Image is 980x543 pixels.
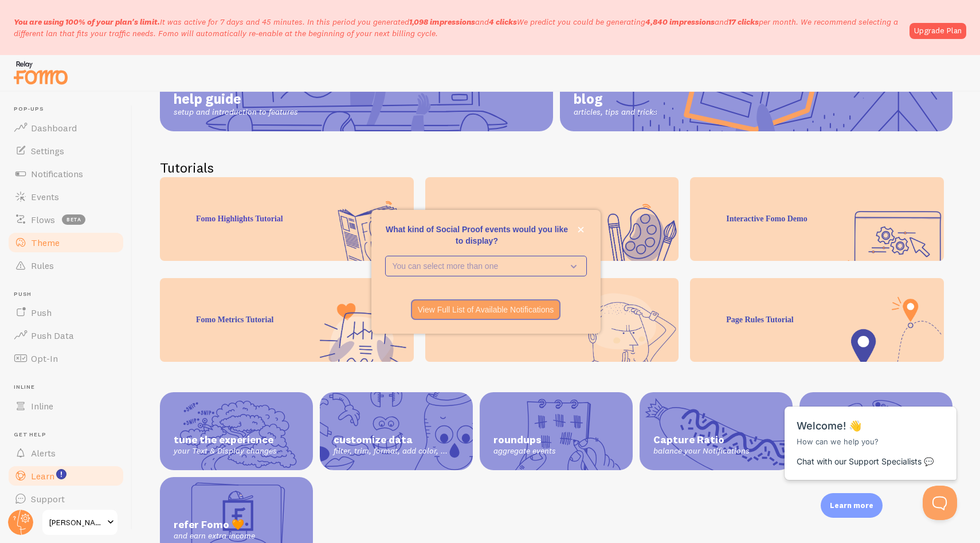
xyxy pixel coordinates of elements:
b: 17 clicks [728,17,759,27]
span: aggregate events [493,446,619,456]
span: refer Fomo 🧡 [174,518,299,532]
span: Get Help [14,431,125,439]
div: What kind of Social Proof events would you like to display? [371,210,601,334]
span: Alerts [31,447,56,459]
a: Rules [7,254,125,277]
span: Settings [31,145,64,157]
div: Learn more [821,493,883,518]
span: customize data [334,433,459,447]
a: Push Data [7,324,125,347]
span: Support [31,493,65,505]
a: Flows beta [7,208,125,231]
span: and earn extra income [174,531,299,541]
span: roundups [493,433,619,447]
a: Push [7,301,125,324]
span: Push Data [31,330,74,341]
a: Inline [7,394,125,417]
span: Theme [31,237,60,248]
span: Opt-In [31,353,58,364]
span: Capture Ratio [653,433,779,447]
span: and [409,17,517,27]
a: Learn [7,464,125,487]
p: View Full List of Available Notifications [418,304,554,315]
a: Upgrade Plan [910,23,966,39]
span: tune the experience [174,433,299,447]
span: Events [31,191,59,202]
span: Notifications [31,168,83,179]
p: You can select more than one [393,260,563,272]
img: fomo-relay-logo-orange.svg [12,58,69,87]
span: Inline [31,400,53,412]
span: Dashboard [31,122,77,134]
span: Learn [31,470,54,482]
span: your Text & Display changes [174,446,299,456]
p: It was active for 7 days and 45 minutes. In this period you generated We predict you could be gen... [14,16,903,39]
div: Fomo Theme Editor Tutorial [425,177,679,261]
a: Alerts [7,442,125,464]
button: View Full List of Available Notifications [411,299,561,320]
div: Page Rules Tutorial [690,278,944,362]
span: Inline [14,384,125,391]
button: close, [575,224,587,236]
a: Events [7,185,125,208]
div: Interactive Fomo Demo [690,177,944,261]
a: Theme [7,231,125,254]
span: You are using 100% of your plan's limit. [14,17,160,27]
iframe: Help Scout Beacon - Messages and Notifications [779,378,963,486]
a: Opt-In [7,347,125,370]
svg: <p>Watch New Feature Tutorials!</p> [56,469,66,479]
iframe: Help Scout Beacon - Open [923,486,957,520]
span: and [645,17,759,27]
b: 4 clicks [489,17,517,27]
span: Pop-ups [14,106,125,113]
span: Rules [31,260,54,271]
span: blog [574,90,657,107]
span: help guide [174,90,298,107]
a: Settings [7,139,125,162]
span: setup and introduction to features [174,107,298,118]
span: articles, tips and tricks [574,107,657,118]
span: balance your Notifications [653,446,779,456]
b: 4,840 impressions [645,17,715,27]
button: You can select more than one [385,256,587,276]
a: Support [7,487,125,510]
a: Dashboard [7,116,125,139]
span: Push [14,291,125,298]
div: Fomo Metrics Tutorial [160,278,414,362]
a: [PERSON_NAME] [41,509,119,536]
span: beta [62,214,85,225]
span: [PERSON_NAME] [49,515,104,529]
p: What kind of Social Proof events would you like to display? [385,224,587,247]
span: Flows [31,214,55,225]
h2: Tutorials [160,159,952,177]
span: filter, trim, format, add color, ... [334,446,459,456]
a: Notifications [7,162,125,185]
div: Fomo Highlights Tutorial [160,177,414,261]
p: Learn more [830,500,873,511]
span: Push [31,307,52,318]
b: 1,098 impressions [409,17,475,27]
